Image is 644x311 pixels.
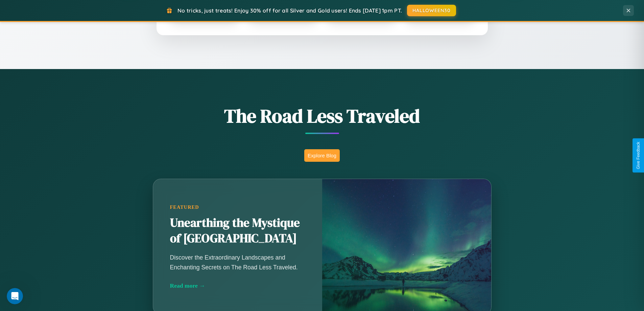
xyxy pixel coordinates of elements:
button: Explore Blog [304,149,340,162]
div: Featured [170,204,305,210]
div: Give Feedback [636,142,641,169]
iframe: Intercom live chat [7,288,23,304]
button: HALLOWEEN30 [407,5,456,16]
p: Discover the Extraordinary Landscapes and Enchanting Secrets on The Road Less Traveled. [170,253,305,272]
span: No tricks, just treats! Enjoy 30% off for all Silver and Gold users! Ends [DATE] 1pm PT. [177,7,402,14]
h2: Unearthing the Mystique of [GEOGRAPHIC_DATA] [170,215,305,246]
div: Read more → [170,282,305,289]
h1: The Road Less Traveled [119,103,525,129]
